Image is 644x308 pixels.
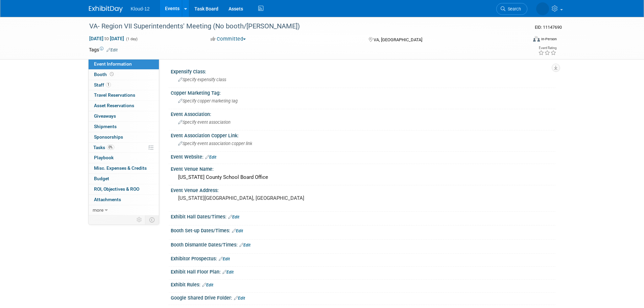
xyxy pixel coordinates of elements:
[89,143,159,153] a: Tasks0%
[94,165,147,171] span: Misc. Expenses & Credits
[487,35,557,45] div: Event Format
[171,109,555,118] div: Event Association:
[93,145,114,150] span: Tasks
[536,2,549,15] img: Gabriela Bravo-Chigwere
[171,254,555,262] div: Exhibitor Prospectus:
[89,35,124,42] span: [DATE] [DATE]
[109,72,115,77] span: Booth not reserved yet
[89,205,159,215] a: more
[145,215,159,224] td: Toggle Event Tabs
[89,111,159,121] a: Giveaways
[171,212,555,220] div: Exhibit Hall Dates/Times:
[106,82,111,87] span: 1
[234,296,245,301] a: Edit
[89,153,159,163] a: Playbook
[239,243,251,247] a: Edit
[94,197,121,202] span: Attachments
[171,88,555,96] div: Copper Marketing Tag:
[94,186,139,192] span: ROI, Objectives & ROO
[541,37,557,42] div: In-Person
[89,195,159,205] a: Attachments
[171,226,555,234] div: Booth Set-up Dates/Times:
[538,46,556,50] div: Event Rating
[228,215,239,219] a: Edit
[125,37,138,41] span: (1 day)
[89,174,159,184] a: Budget
[171,185,555,194] div: Event Venue Address:
[496,3,527,15] a: Search
[89,163,159,173] a: Misc. Expenses & Credits
[103,36,110,41] span: to
[107,145,114,150] span: 0%
[89,80,159,90] a: Staff1
[94,134,123,140] span: Sponsorships
[374,37,422,42] span: VA, [GEOGRAPHIC_DATA]
[94,82,111,88] span: Staff
[535,25,562,30] span: Event ID: 11147690
[533,36,540,42] img: Format-Inperson.png
[178,120,231,125] span: Specify event association
[94,113,116,119] span: Giveaways
[106,48,118,52] a: Edit
[94,103,134,108] span: Asset Reservations
[89,101,159,111] a: Asset Reservations
[94,92,135,98] span: Travel Reservations
[205,155,216,160] a: Edit
[505,6,521,11] span: Search
[94,61,132,67] span: Event Information
[178,195,324,201] pre: [US_STATE][GEOGRAPHIC_DATA], [GEOGRAPHIC_DATA]
[87,20,517,32] div: VA- Region VII Superintendents' Meeting (No booth/[PERSON_NAME])
[208,35,248,43] button: Committed
[178,77,226,82] span: Specify expensify class
[171,280,555,288] div: Exhibit Rules:
[89,90,159,100] a: Travel Reservations
[131,6,150,11] span: Kloud-12
[171,293,555,302] div: Google Shared Drive Folder:
[171,67,555,75] div: Expensify Class:
[176,172,550,183] div: [US_STATE] County School Board Office
[232,229,243,233] a: Edit
[178,98,238,103] span: Specify copper marketing tag
[89,59,159,69] a: Event Information
[89,122,159,132] a: Shipments
[94,72,115,77] span: Booth
[171,131,555,139] div: Event Association Copper Link:
[89,184,159,194] a: ROI, Objectives & ROO
[89,132,159,142] a: Sponsorships
[94,124,117,129] span: Shipments
[89,46,118,53] td: Tags
[171,164,555,172] div: Event Venue Name:
[171,267,555,276] div: Exhibit Hall Floor Plan:
[171,240,555,248] div: Booth Dismantle Dates/Times:
[219,257,230,261] a: Edit
[178,141,252,146] span: Specify event association copper link
[202,283,213,287] a: Edit
[89,70,159,80] a: Booth
[171,152,555,161] div: Event Website:
[93,207,103,213] span: more
[134,215,145,224] td: Personalize Event Tab Strip
[222,270,234,275] a: Edit
[94,176,109,181] span: Budget
[89,6,123,13] img: ExhibitDay
[94,155,114,160] span: Playbook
